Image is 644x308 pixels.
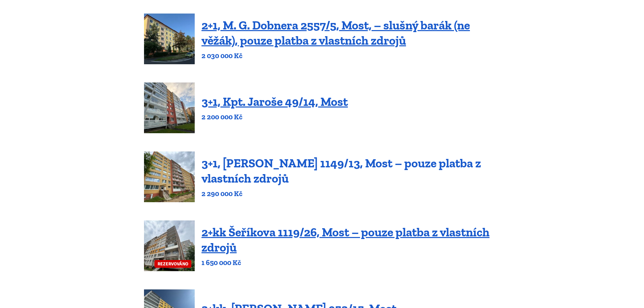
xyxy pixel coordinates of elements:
[201,258,500,267] p: 1 650 000 Kč
[201,51,500,61] p: 2 030 000 Kč
[201,225,490,255] a: 2+kk Šeříkova 1119/26, Most – pouze platba z vlastních zdrojů
[201,189,500,198] p: 2 290 000 Kč
[201,156,481,186] a: 3+1, [PERSON_NAME] 1149/13, Most – pouze platba z vlastních zdrojů
[144,220,195,271] a: REZERVOVÁNO
[201,94,348,109] a: 3+1, Kpt. Jaroše 49/14, Most
[154,260,191,268] span: REZERVOVÁNO
[201,112,348,122] p: 2 200 000 Kč
[201,18,470,48] a: 2+1, M. G. Dobnera 2557/5, Most, – slušný barák (ne věžák), pouze platba z vlastních zdrojů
